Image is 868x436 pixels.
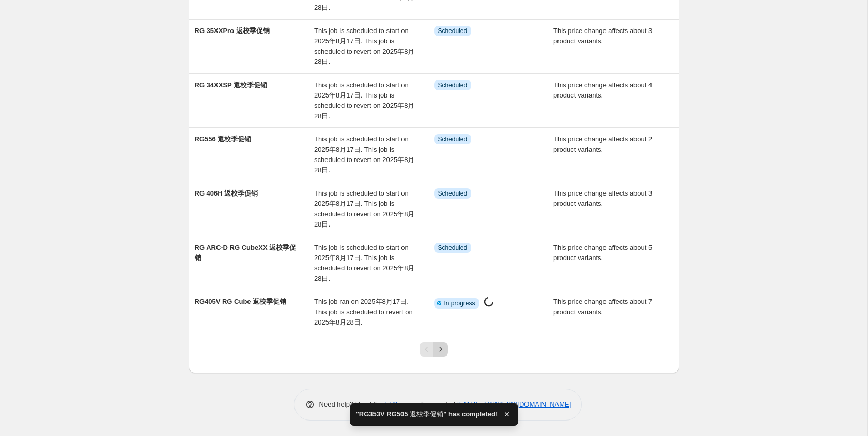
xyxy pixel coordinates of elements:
[195,135,252,143] span: RG556 返校季促销
[195,81,268,89] span: RG 34XXSP 返校季促销
[553,298,652,316] span: This price change affects about 7 product variants.
[438,189,468,198] span: Scheduled
[398,400,457,408] span: or email support at
[314,189,414,228] span: This job is scheduled to start on 2025年8月17日. This job is scheduled to revert on 2025年8月28日.
[553,81,652,99] span: This price change affects about 4 product variants.
[314,27,414,66] span: This job is scheduled to start on 2025年8月17日. This job is scheduled to revert on 2025年8月28日.
[457,400,571,408] a: [EMAIL_ADDRESS][DOMAIN_NAME]
[438,27,468,35] span: Scheduled
[444,299,475,308] span: In progress
[314,81,414,120] span: This job is scheduled to start on 2025年8月17日. This job is scheduled to revert on 2025年8月28日.
[553,189,652,207] span: This price change affects about 3 product variants.
[195,27,270,35] span: RG 35XXPro 返校季促销
[314,135,414,174] span: This job is scheduled to start on 2025年8月17日. This job is scheduled to revert on 2025年8月28日.
[319,400,385,408] span: Need help? Read the
[553,244,652,262] span: This price change affects about 5 product variants.
[438,135,468,143] span: Scheduled
[438,81,468,89] span: Scheduled
[356,409,498,419] span: "RG353V RG505 返校季促销" has completed!
[438,244,468,252] span: Scheduled
[314,298,413,326] span: This job ran on 2025年8月17日. This job is scheduled to revert on 2025年8月28日.
[420,342,448,357] nav: Pagination
[553,27,652,45] span: This price change affects about 3 product variants.
[314,244,414,282] span: This job is scheduled to start on 2025年8月17日. This job is scheduled to revert on 2025年8月28日.
[195,244,297,262] span: RG ARC-D RG CubeXX 返校季促销
[553,135,652,153] span: This price change affects about 2 product variants.
[195,189,258,197] span: RG 406H 返校季促销
[433,342,448,357] button: Next
[384,400,398,408] a: FAQ
[195,298,287,305] span: RG405V RG Cube 返校季促销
